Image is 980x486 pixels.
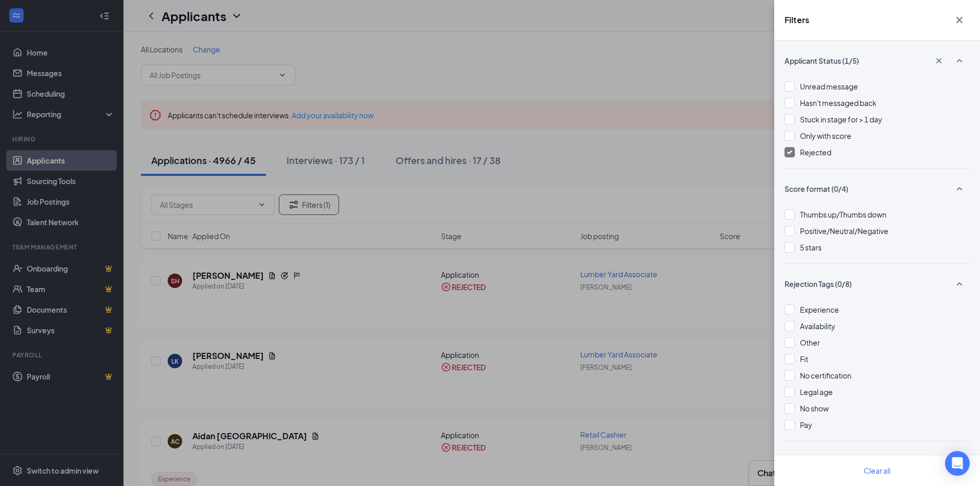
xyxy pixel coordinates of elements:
[949,10,970,30] button: Cross
[800,131,851,140] span: Only with score
[800,243,822,252] span: 5 stars
[800,338,820,347] span: Other
[949,179,970,199] button: SmallChevronUp
[800,371,851,380] span: No certification
[785,56,859,66] span: Applicant Status (1/5)
[851,460,903,481] button: Clear all
[953,278,966,290] svg: SmallChevronUp
[787,150,792,154] img: checkbox
[800,98,877,107] span: Hasn't messaged back
[800,115,882,124] span: Stuck in stage for > 1 day
[800,404,829,413] span: No show
[945,451,970,476] div: Open Intercom Messenger
[953,14,966,26] svg: Cross
[934,56,944,66] svg: Cross
[800,210,886,219] span: Thumbs up/Thumbs down
[800,420,812,429] span: Pay
[953,183,966,195] svg: SmallChevronUp
[949,274,970,294] button: SmallChevronUp
[800,321,835,331] span: Availability
[800,226,888,236] span: Positive/Neutral/Negative
[800,387,833,397] span: Legal age
[800,82,858,91] span: Unread message
[929,52,949,69] button: Cross
[949,51,970,70] button: SmallChevronUp
[785,279,852,289] span: Rejection Tags (0/8)
[785,14,809,26] h5: Filters
[800,354,808,364] span: Fit
[800,148,831,157] span: Rejected
[953,55,966,67] svg: SmallChevronUp
[785,184,848,194] span: Score format (0/4)
[800,305,839,314] span: Experience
